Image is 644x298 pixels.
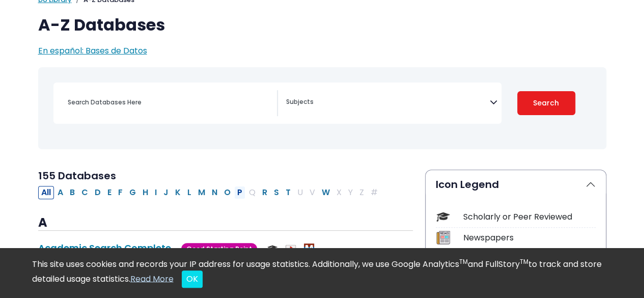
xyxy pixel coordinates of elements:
sup: TM [520,257,528,266]
img: Icon Newspapers [436,231,450,245]
a: En español: Bases de Datos [38,45,147,57]
div: Newspapers [463,232,596,244]
button: Filter Results K [172,186,184,199]
h1: A-Z Databases [38,15,606,35]
img: Scholarly or Peer Reviewed [267,243,277,254]
nav: Search filters [38,67,606,149]
button: All [38,186,54,199]
button: Filter Results L [184,186,194,199]
button: Filter Results I [152,186,160,199]
button: Filter Results D [92,186,104,199]
button: Filter Results T [283,186,294,199]
a: Read More [130,273,174,284]
button: Filter Results N [209,186,220,199]
button: Filter Results S [271,186,282,199]
button: Filter Results F [115,186,126,199]
button: Filter Results A [54,186,66,199]
button: Icon Legend [426,170,606,199]
button: Filter Results J [160,186,172,199]
button: Filter Results O [221,186,234,199]
img: Icon Scholarly or Peer Reviewed [436,210,450,224]
textarea: Search [286,99,490,107]
input: Search database by title or keyword [62,95,277,110]
div: This site uses cookies and records your IP address for usage statistics. Additionally, we use Goo... [32,258,612,288]
button: Filter Results H [139,186,151,199]
button: Filter Results W [319,186,333,199]
button: Filter Results B [67,186,78,199]
div: Alpha-list to filter by first letter of database name [38,186,382,198]
button: Submit for Search Results [517,91,575,115]
span: Good Starting Point [181,243,257,255]
span: 155 Databases [38,169,116,183]
button: Filter Results P [234,186,245,199]
img: Audio & Video [286,243,296,254]
div: Scholarly or Peer Reviewed [463,211,596,223]
button: Close [182,270,203,288]
a: Academic Search Complete [38,241,171,254]
button: Filter Results R [259,186,270,199]
sup: TM [459,257,468,266]
button: Filter Results C [78,186,91,199]
img: MeL (Michigan electronic Library) [304,243,314,254]
button: Filter Results G [126,186,139,199]
button: Filter Results E [104,186,115,199]
h3: A [38,215,413,231]
button: Filter Results M [195,186,208,199]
